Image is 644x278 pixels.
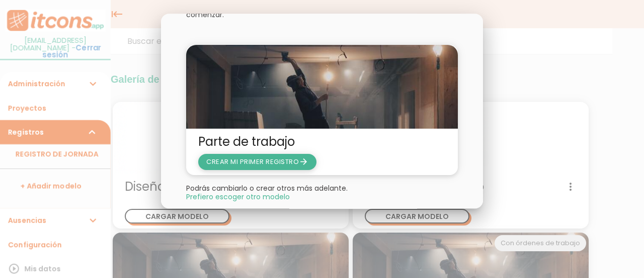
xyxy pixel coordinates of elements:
[186,45,458,129] img: partediariooperario.jpg
[206,157,308,166] span: CREAR MI PRIMER REGISTRO
[186,193,290,200] span: Close
[186,183,348,193] span: Podrás cambiarlo o crear otros más adelante.
[299,154,308,170] i: arrow_forward
[198,134,446,150] span: Parte de trabajo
